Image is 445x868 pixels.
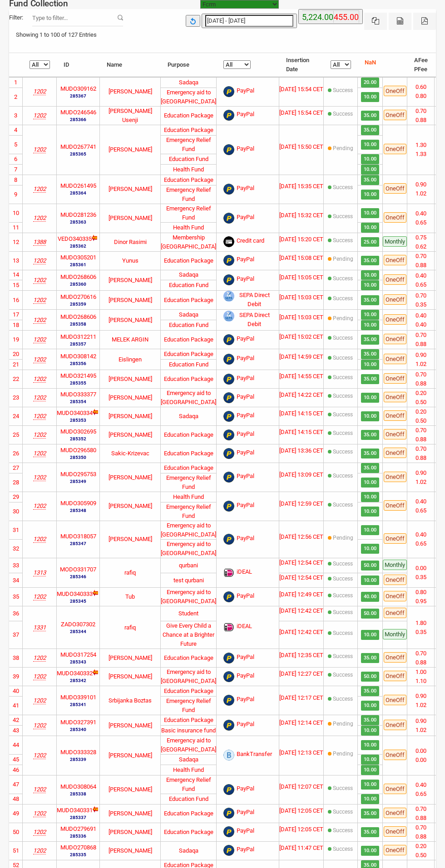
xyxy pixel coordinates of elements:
[100,330,161,349] td: MELEK ARGIN
[413,13,436,30] button: Pdf
[9,370,23,388] td: 22
[93,806,99,813] img: new-dl.gif
[60,261,96,268] small: 285361
[9,349,23,359] td: 20
[407,180,434,189] li: 0.90
[33,752,46,759] i: Musaid e.V.
[33,786,46,793] i: Musaid e.V.
[361,111,379,121] span: 35.00
[333,294,353,302] label: Success
[100,175,161,204] td: [PERSON_NAME]
[9,106,23,125] td: 3
[384,354,406,364] span: OneOff
[279,372,323,381] label: [DATE] 14:55 CET
[361,175,379,185] span: 35.00
[33,394,46,401] i: Musaid e.V.
[333,410,353,419] label: Success
[33,257,46,264] i: Musaid e.V.
[407,233,434,242] li: 0.75
[361,92,379,102] span: 10.00
[333,373,353,381] label: Success
[100,349,161,370] td: Eislingen
[161,320,217,330] td: Education Fund
[9,175,23,185] td: 8
[279,499,323,508] label: [DATE] 12:59 CET
[33,146,46,153] i: Musaid e.V.
[361,280,379,290] span: 10.00
[9,407,23,425] td: 24
[60,718,96,727] label: MUDO327391
[279,606,323,615] label: [DATE] 12:42 CET
[384,86,406,96] span: OneOff
[333,314,353,322] label: Pending
[9,185,23,204] td: 9
[60,446,96,455] label: MUDO296580
[333,334,353,342] label: Success
[161,106,217,125] td: Education Package
[407,351,434,360] li: 0.90
[279,718,323,727] label: [DATE] 12:14 CET
[33,375,46,382] i: Musaid e.V.
[60,693,96,702] label: MUDO339101
[361,349,379,359] span: 35.00
[407,116,434,125] li: 0.88
[161,88,217,106] td: Emergency aid to [GEOGRAPHIC_DATA]
[9,309,23,320] td: 17
[60,301,96,307] small: 285359
[279,235,323,244] label: [DATE] 15:20 CET
[161,388,217,407] td: Emergency aid to [GEOGRAPHIC_DATA]
[389,13,411,30] button: CSV
[333,354,353,362] label: Success
[407,209,434,218] li: 0.40
[33,569,46,576] i: TEST-ACCOUNT
[407,311,434,320] li: 0.40
[407,141,434,150] li: 1.30
[60,360,96,367] small: 285356
[361,374,379,384] span: 35.00
[407,252,434,261] li: 0.70
[60,332,96,341] label: MUDO312211
[33,722,46,729] i: Musaid e.V.
[57,409,93,418] label: MUDO340334
[361,320,379,330] span: 10.00
[100,204,161,233] td: [PERSON_NAME]
[279,85,323,94] label: [DATE] 15:54 CET
[161,77,217,88] td: Sadaqa
[361,190,379,200] span: 10.00
[407,320,434,329] li: 0.40
[361,295,379,305] span: 35.00
[361,393,379,403] span: 10.00
[361,125,379,135] span: 35.00
[407,189,434,198] li: 1.02
[9,251,23,270] td: 13
[60,532,96,541] label: MUDO318057
[279,558,323,567] label: [DATE] 12:54 CET
[333,255,353,263] label: Pending
[60,210,96,219] label: MUDO281236
[100,77,161,106] td: [PERSON_NAME]
[32,9,123,26] input: Filter:
[9,77,23,88] td: 1
[407,92,434,101] li: 0.80
[333,448,353,456] label: Success
[333,392,353,400] label: Success
[61,620,95,629] label: ZADO307302
[361,335,379,345] span: 35.00
[60,341,96,347] small: 285357
[58,243,99,249] small: 285362
[333,501,353,509] label: Success
[279,825,323,834] label: [DATE] 12:05 CET
[33,829,46,835] i: Musaid e.V.
[161,370,217,388] td: Education Package
[33,336,46,343] i: Musaid e.V.
[407,107,434,116] li: 0.70
[33,431,46,438] i: Musaid e.V.
[161,349,217,359] td: Education Package
[279,293,323,302] label: [DATE] 15:03 CET
[100,106,161,125] td: [PERSON_NAME] Usenji
[93,409,99,415] img: new-dl.gif
[9,26,104,44] div: Showing 1 to 100 of 127 Entries
[100,290,161,309] td: [PERSON_NAME]
[361,310,379,320] span: 10.00
[57,590,93,599] label: MUDO340333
